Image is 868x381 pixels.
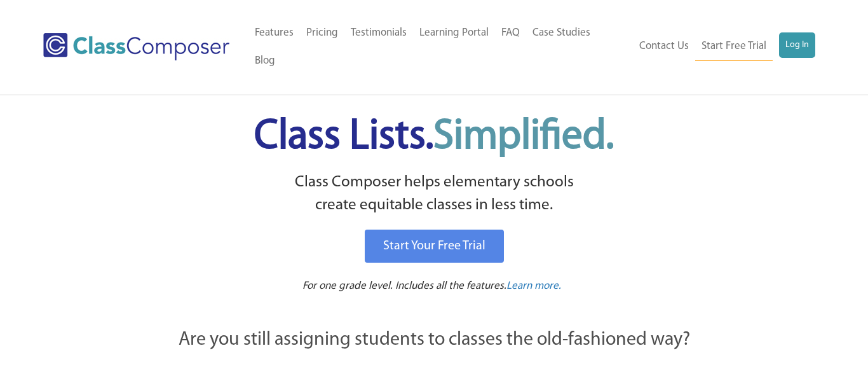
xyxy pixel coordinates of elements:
span: Class Lists. [254,116,614,158]
a: FAQ [495,19,526,47]
nav: Header Menu [248,19,630,75]
a: Case Studies [526,19,597,47]
span: Learn more. [506,281,561,291]
a: Log In [779,32,815,58]
a: Learn more. [506,279,561,294]
p: Class Composer helps elementary schools create equitable classes in less time. [108,171,760,218]
span: For one grade level. Includes all the features. [302,281,506,291]
a: Contact Us [633,32,695,60]
a: Blog [248,47,281,75]
a: Learning Portal [413,19,495,47]
a: Testimonials [344,19,413,47]
img: Class Composer [43,33,229,60]
nav: Header Menu [629,32,815,61]
p: Are you still assigning students to classes the old-fashioned way? [110,326,758,354]
a: Start Free Trial [695,32,773,61]
a: Pricing [300,19,344,47]
span: Simplified. [433,116,614,158]
span: Start Your Free Trial [383,240,485,253]
a: Start Your Free Trial [365,230,504,263]
a: Features [248,19,300,47]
